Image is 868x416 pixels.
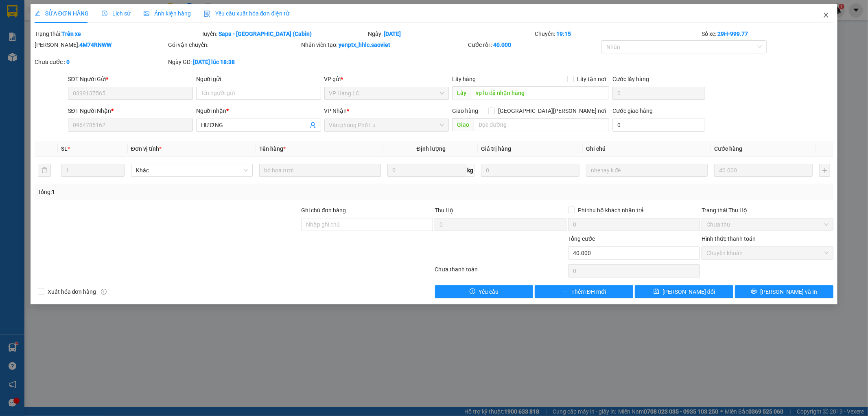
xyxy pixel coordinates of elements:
span: SỬA ĐƠN HÀNG [35,10,89,17]
b: 19:15 [556,31,571,37]
label: Cước giao hàng [612,108,653,114]
input: 0 [714,164,813,177]
span: user-add [310,122,316,128]
button: delete [38,164,51,177]
input: Ghi chú đơn hàng [302,218,433,231]
input: 0 [481,164,579,177]
span: exclamation-circle [470,288,475,295]
span: Ảnh kiện hàng [144,10,191,17]
div: Cước rồi : [468,40,600,49]
b: [DOMAIN_NAME] [109,7,197,20]
span: Đơn vị tính [131,145,162,152]
input: Cước giao hàng [612,119,705,132]
span: Lấy hàng [452,76,476,82]
span: Thêm ĐH mới [571,287,606,296]
b: 0 [66,59,70,65]
b: Trên xe [61,31,81,37]
span: Tên hàng [259,145,286,152]
input: Dọc đường [471,86,609,99]
span: Chuyển khoản [706,247,829,259]
button: save[PERSON_NAME] đổi [635,285,733,298]
div: Người gửi [196,75,321,84]
div: Ngày GD: [168,57,300,66]
b: Sao Việt [49,19,99,33]
b: [DATE] lúc 18:38 [193,59,235,65]
span: picture [144,11,149,16]
span: Giao [452,118,474,131]
span: kg [466,164,474,177]
h2: VP Nhận: VP Nhận 779 Giải Phóng [43,47,197,124]
label: Ghi chú đơn hàng [302,207,346,214]
div: SĐT Người Nhận [68,106,193,115]
b: 29H-999.77 [717,31,748,37]
span: Văn phòng Phố Lu [329,119,444,131]
span: [PERSON_NAME] đổi [662,287,715,296]
div: Tuyến: [201,29,367,38]
div: Chuyến: [534,29,701,38]
button: Close [815,4,837,27]
span: Giao hàng [452,108,478,114]
h2: D6YKCVDK [4,47,66,61]
div: Tổng: 1 [38,187,335,196]
th: Ghi chú [583,141,711,157]
span: Lấy tận nơi [574,75,609,84]
b: Sapa - [GEOGRAPHIC_DATA] (Cabin) [219,31,312,37]
span: Lấy [452,86,471,99]
div: Số xe: [701,29,834,38]
input: Cước lấy hàng [612,87,705,100]
span: close [823,12,829,18]
input: Ghi Chú [586,164,708,177]
div: SĐT Người Gửi [68,75,193,84]
span: VP Hàng LC [329,87,444,99]
div: VP gửi [324,75,449,84]
b: [DATE] [384,31,401,37]
span: [PERSON_NAME] và In [760,287,817,296]
img: logo.jpg [4,7,45,47]
div: Ngày: [367,29,534,38]
button: printer[PERSON_NAME] và In [735,285,833,298]
span: Yêu cầu [479,287,498,296]
span: SL [61,145,68,152]
span: Thu Hộ [435,207,453,214]
span: Tổng cước [568,236,595,242]
span: plus [562,288,568,295]
span: Xuất hóa đơn hàng [44,287,100,296]
span: VP Nhận [324,108,347,114]
span: Yêu cầu xuất hóa đơn điện tử [204,10,290,17]
div: Nhân viên tạo: [302,40,467,49]
label: Cước lấy hàng [612,76,649,82]
button: plus [819,164,830,177]
span: Định lượng [417,145,446,152]
span: info-circle [101,289,107,295]
span: Chưa thu [706,218,829,231]
div: Chưa thanh toán [434,265,568,279]
span: printer [751,288,757,295]
div: Trạng thái: [34,29,201,38]
input: VD: Bàn, Ghế [259,164,381,177]
span: Phí thu hộ khách nhận trả [575,206,647,215]
span: clock-circle [102,11,107,16]
label: Hình thức thanh toán [702,236,756,242]
span: save [654,288,659,295]
b: yenptx_hhlc.saoviet [339,42,391,48]
b: 4M74RNWW [79,42,112,48]
div: Trạng thái Thu Hộ [702,206,833,215]
input: Dọc đường [474,118,609,131]
div: Người nhận [196,106,321,115]
button: exclamation-circleYêu cầu [435,285,533,298]
img: icon [204,11,210,17]
span: Giá trị hàng [481,145,511,152]
button: plusThêm ĐH mới [535,285,633,298]
div: Chưa cước : [35,57,166,66]
div: Gói vận chuyển: [168,40,300,49]
div: [PERSON_NAME]: [35,40,166,49]
span: Cước hàng [714,145,742,152]
span: [GEOGRAPHIC_DATA][PERSON_NAME] nơi [495,106,609,115]
span: Lịch sử [102,10,131,17]
span: edit [35,11,40,16]
span: Khác [136,164,248,176]
b: 40.000 [493,42,511,48]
